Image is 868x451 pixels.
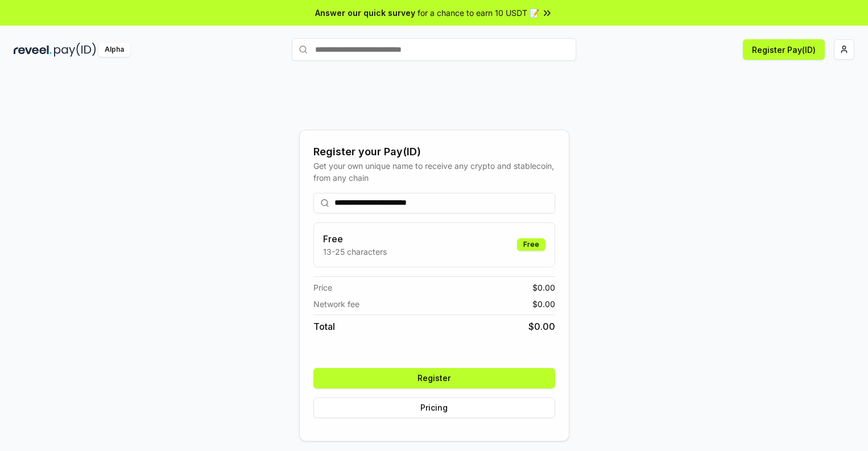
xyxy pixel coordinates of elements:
[98,43,130,57] div: Alpha
[313,368,555,388] button: Register
[313,144,555,160] div: Register your Pay(ID)
[532,298,555,310] span: $ 0.00
[14,43,52,57] img: reveel_dark
[313,320,335,333] span: Total
[313,282,332,293] span: Price
[54,43,96,57] img: pay_id
[323,232,387,246] h3: Free
[323,246,387,258] p: 13-25 characters
[313,298,359,310] span: Network fee
[528,320,555,333] span: $ 0.00
[532,282,555,293] span: $ 0.00
[313,398,555,418] button: Pricing
[517,238,545,251] div: Free
[313,160,555,184] div: Get your own unique name to receive any crypto and stablecoin, from any chain
[315,7,415,19] span: Answer our quick survey
[743,39,825,60] button: Register Pay(ID)
[418,7,539,19] span: for a chance to earn 10 USDT 📝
